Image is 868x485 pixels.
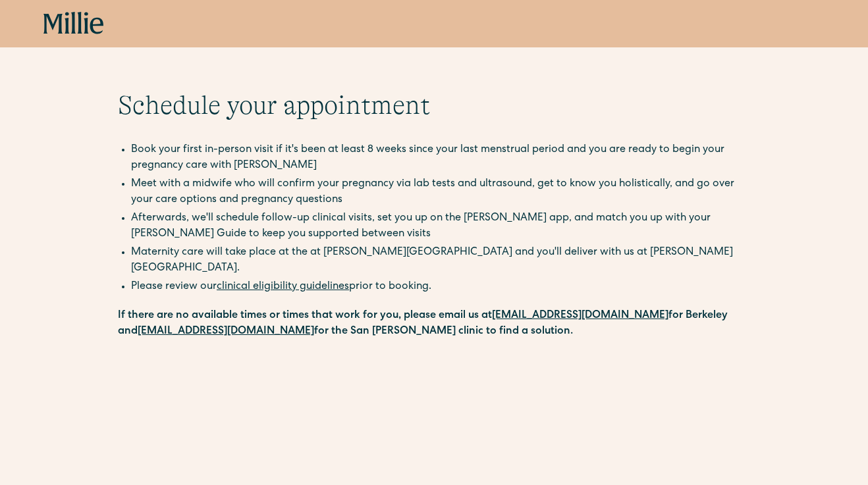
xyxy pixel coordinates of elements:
[138,326,314,337] a: [EMAIL_ADDRESS][DOMAIN_NAME]
[131,279,750,295] li: Please review our prior to booking.
[118,311,492,321] strong: If there are no available times or times that work for you, please email us at
[131,245,750,276] li: Maternity care will take place at the at [PERSON_NAME][GEOGRAPHIC_DATA] and you'll deliver with u...
[492,311,668,321] a: [EMAIL_ADDRESS][DOMAIN_NAME]
[314,326,573,337] strong: for the San [PERSON_NAME] clinic to find a solution.
[131,176,750,208] li: Meet with a midwife who will confirm your pregnancy via lab tests and ultrasound, get to know you...
[131,142,750,174] li: Book your first in-person visit if it's been at least 8 weeks since your last menstrual period an...
[217,282,349,292] a: clinical eligibility guidelines
[131,211,750,242] li: Afterwards, we'll schedule follow-up clinical visits, set you up on the [PERSON_NAME] app, and ma...
[118,89,750,121] h1: Schedule your appointment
